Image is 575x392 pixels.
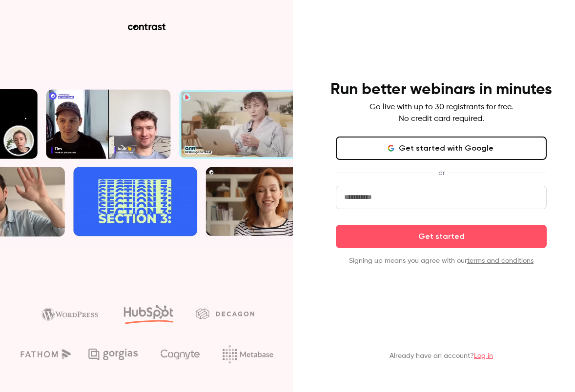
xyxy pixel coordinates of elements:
[474,353,493,359] a: Log in
[196,308,254,319] img: decagon
[336,256,547,266] p: Signing up means you agree with our
[336,225,547,248] button: Get started
[330,80,552,99] h4: Run better webinars in minutes
[336,137,547,160] button: Get started with Google
[433,168,450,178] span: or
[390,351,493,361] p: Already have an account?
[467,257,534,264] a: terms and conditions
[370,101,513,125] p: Go live with up to 30 registrants for free. No credit card required.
